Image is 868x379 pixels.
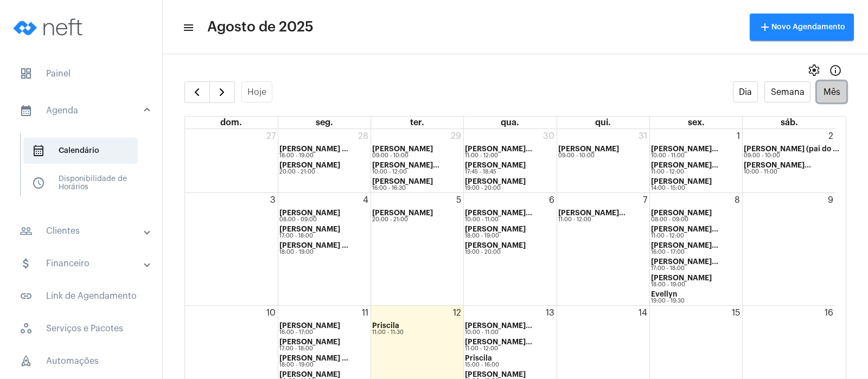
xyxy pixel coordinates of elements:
[651,242,718,249] strong: [PERSON_NAME]...
[279,242,348,249] strong: [PERSON_NAME] ...
[651,209,712,216] strong: [PERSON_NAME]
[651,249,718,255] div: 16:00 - 17:00
[11,348,151,374] span: Automações
[651,217,712,223] div: 08:00 - 09:00
[11,316,151,342] span: Serviços e Pacotes
[465,169,526,175] div: 17:45 - 18:45
[278,129,371,193] td: 28 de julho de 2025
[750,14,854,41] button: Novo Agendamento
[744,153,839,159] div: 09:00 - 10:00
[356,129,371,143] a: 28 de julho de 2025
[279,249,348,255] div: 18:00 - 19:00
[23,138,138,164] span: Calendário
[636,306,649,320] a: 14 de agosto de 2025
[651,233,718,239] div: 11:00 - 12:00
[651,185,712,191] div: 14:00 - 15:00
[686,117,707,129] a: sexta-feira
[465,355,492,362] strong: Priscila
[744,162,811,169] strong: [PERSON_NAME]...
[651,153,718,159] div: 10:00 - 11:00
[279,355,348,362] strong: [PERSON_NAME] ...
[20,67,33,80] span: sidenav icon
[20,224,33,237] mat-icon: sidenav icon
[558,217,626,223] div: 11:00 - 12:00
[7,250,162,277] mat-expansion-panel-header: sidenav iconFinanceiro
[279,362,348,368] div: 18:00 - 19:00
[651,298,685,304] div: 19:00 - 19:30
[372,185,433,191] div: 16:00 - 16:30
[651,169,718,175] div: 11:00 - 12:00
[264,306,278,320] a: 10 de agosto de 2025
[279,371,340,378] strong: [PERSON_NAME]
[732,193,742,207] a: 8 de agosto de 2025
[372,330,404,336] div: 11:00 - 11:30
[20,355,33,368] span: sidenav icon
[465,322,532,329] strong: [PERSON_NAME]...
[465,226,526,233] strong: [PERSON_NAME]
[32,177,45,190] span: sidenav icon
[20,224,145,237] mat-panel-title: Clientes
[279,322,340,329] strong: [PERSON_NAME]
[185,192,278,305] td: 3 de agosto de 2025
[372,217,433,223] div: 20:00 - 21:00
[9,5,90,49] img: logo-neft-novo-2.png
[825,60,846,81] button: Info
[279,169,340,175] div: 20:00 - 21:00
[651,258,718,265] strong: [PERSON_NAME]...
[451,306,463,320] a: 12 de agosto de 2025
[11,283,151,309] span: Link de Agendamento
[651,291,677,298] strong: Evellyn
[651,178,712,185] strong: [PERSON_NAME]
[218,117,244,129] a: domingo
[279,338,340,345] strong: [PERSON_NAME]
[372,322,399,329] strong: Priscila
[20,104,145,117] mat-panel-title: Agenda
[182,21,193,34] mat-icon: sidenav icon
[829,64,842,77] mat-icon: Info
[185,129,278,193] td: 27 de julho de 2025
[449,129,463,143] a: 29 de julho de 2025
[371,192,464,305] td: 5 de agosto de 2025
[649,129,742,193] td: 1 de agosto de 2025
[758,21,771,34] mat-icon: add
[32,144,45,157] span: sidenav icon
[279,346,340,352] div: 17:00 - 18:00
[465,162,526,169] strong: [PERSON_NAME]
[465,338,532,345] strong: [PERSON_NAME]...
[372,178,433,185] strong: [PERSON_NAME]
[743,192,835,305] td: 9 de agosto de 2025
[826,193,835,207] a: 9 de agosto de 2025
[372,162,439,169] strong: [PERSON_NAME]...
[817,81,846,102] button: Mês
[651,145,718,152] strong: [PERSON_NAME]...
[803,60,825,81] button: settings
[279,330,340,336] div: 16:00 - 17:00
[279,162,340,169] strong: [PERSON_NAME]
[279,233,340,239] div: 17:00 - 18:00
[7,128,162,211] div: sidenav iconAgenda
[20,257,33,270] mat-icon: sidenav icon
[465,362,499,368] div: 15:00 - 16:00
[207,18,314,36] span: Agosto de 2025
[7,93,162,128] mat-expansion-panel-header: sidenav iconAgenda
[636,129,649,143] a: 31 de julho de 2025
[465,145,532,152] strong: [PERSON_NAME]...
[464,192,557,305] td: 6 de agosto de 2025
[465,371,526,378] strong: [PERSON_NAME]
[744,169,811,175] div: 10:00 - 11:00
[241,81,273,102] button: Hoje
[279,209,340,216] strong: [PERSON_NAME]
[541,129,557,143] a: 30 de julho de 2025
[557,129,649,193] td: 31 de julho de 2025
[20,257,145,270] mat-panel-title: Financeiro
[593,117,613,129] a: quinta-feira
[465,233,526,239] div: 18:00 - 19:00
[11,61,151,87] span: Painel
[184,81,210,103] button: Mês Anterior
[764,81,810,102] button: Semana
[778,117,800,129] a: sábado
[651,274,712,281] strong: [PERSON_NAME]
[209,81,235,103] button: Próximo Mês
[465,185,526,191] div: 19:00 - 20:00
[826,129,835,143] a: 2 de agosto de 2025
